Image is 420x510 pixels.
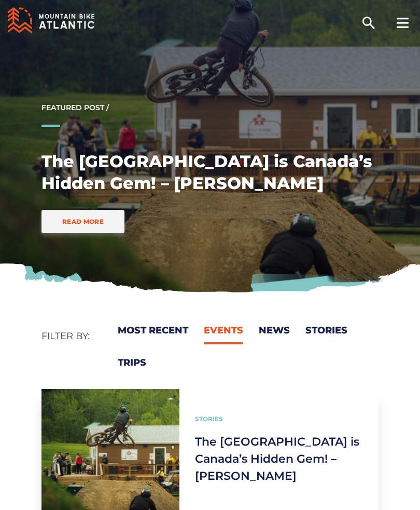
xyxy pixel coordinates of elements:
[41,210,124,233] a: Read More
[360,15,377,31] ion-icon: search
[259,325,290,336] a: News
[41,103,109,112] a: Featured Post /
[62,218,104,225] span: Read More
[195,435,359,483] a: The [GEOGRAPHIC_DATA] is Canada’s Hidden Gem! – [PERSON_NAME]
[118,325,188,336] a: Most Recent
[204,325,243,336] a: Events
[305,325,347,336] a: Stories
[195,415,223,423] a: Stories
[41,151,372,193] a: The [GEOGRAPHIC_DATA] is Canada’s Hidden Gem! – [PERSON_NAME]
[118,357,146,368] a: Trips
